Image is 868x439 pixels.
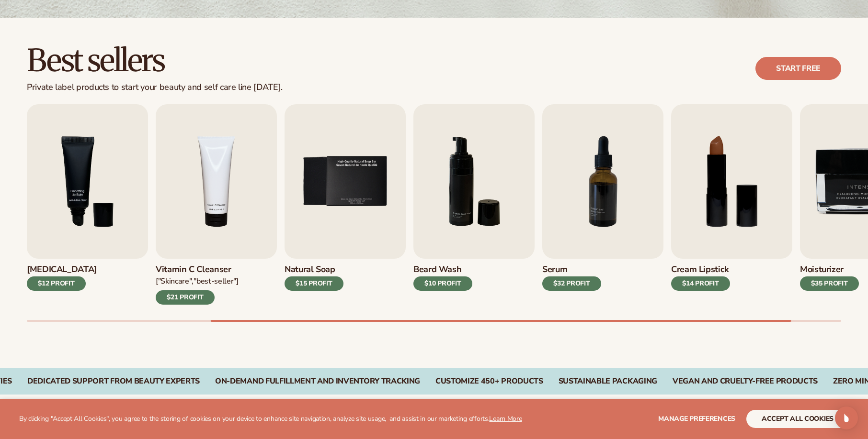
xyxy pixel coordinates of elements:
[671,104,792,305] a: 8 / 9
[800,264,859,275] h3: Moisturizer
[156,264,239,275] h3: Vitamin C Cleanser
[542,264,601,275] h3: Serum
[542,276,601,291] div: $32 PROFIT
[27,377,200,386] div: Dedicated Support From Beauty Experts
[559,377,657,386] div: SUSTAINABLE PACKAGING
[27,276,86,291] div: $12 PROFIT
[835,406,858,429] div: Open Intercom Messenger
[435,377,543,386] div: CUSTOMIZE 450+ PRODUCTS
[658,410,735,428] button: Manage preferences
[658,414,735,423] span: Manage preferences
[542,104,663,305] a: 7 / 9
[413,264,472,275] h3: Beard Wash
[285,104,406,305] a: 5 / 9
[671,276,730,291] div: $14 PROFIT
[19,415,522,423] p: By clicking "Accept All Cookies", you agree to the storing of cookies on your device to enhance s...
[413,276,472,291] div: $10 PROFIT
[27,264,97,275] h3: [MEDICAL_DATA]
[27,82,283,93] div: Private label products to start your beauty and self care line [DATE].
[27,44,283,77] h2: Best sellers
[156,276,239,286] div: ["Skincare","Best-seller"]
[156,290,215,305] div: $21 PROFIT
[285,276,343,291] div: $15 PROFIT
[27,104,148,305] a: 3 / 9
[156,104,277,305] a: 4 / 9
[755,57,841,80] a: Start free
[215,377,420,386] div: On-Demand Fulfillment and Inventory Tracking
[746,410,849,428] button: accept all cookies
[285,264,343,275] h3: Natural Soap
[489,414,522,423] a: Learn More
[671,264,730,275] h3: Cream Lipstick
[413,104,535,305] a: 6 / 9
[800,276,859,291] div: $35 PROFIT
[673,377,818,386] div: VEGAN AND CRUELTY-FREE PRODUCTS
